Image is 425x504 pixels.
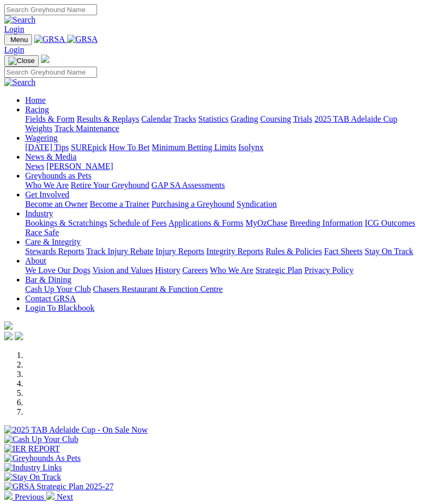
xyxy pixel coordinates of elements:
a: Minimum Betting Limits [152,143,236,152]
a: Results & Replays [77,114,139,123]
a: Care & Integrity [25,237,81,246]
a: How To Bet [109,143,150,152]
a: We Love Our Dogs [25,266,90,275]
div: About [25,266,421,275]
img: chevron-right-pager-white.svg [46,491,55,500]
a: Strategic Plan [256,266,302,275]
a: Bar & Dining [25,275,71,284]
a: Wagering [25,133,58,142]
a: Track Injury Rebate [86,247,153,256]
a: Schedule of Fees [109,218,166,227]
a: Next [46,492,73,501]
div: Care & Integrity [25,247,421,256]
div: News & Media [25,162,421,171]
a: Syndication [237,199,277,208]
a: [DATE] Tips [25,143,69,152]
a: Rules & Policies [265,247,322,256]
a: Retire Your Greyhound [71,181,150,190]
span: Previous [15,492,44,501]
a: Industry [25,209,53,218]
div: Wagering [25,143,421,152]
a: Stewards Reports [25,247,84,256]
a: Login To Blackbook [25,303,94,312]
img: Search [4,15,36,25]
img: Search [4,78,36,87]
input: Search [4,4,97,15]
a: Cash Up Your Club [25,285,91,293]
img: Close [8,57,35,65]
a: ICG Outcomes [365,218,415,227]
img: facebook.svg [4,332,13,340]
img: logo-grsa-white.png [4,321,13,330]
a: Calendar [141,114,172,123]
img: GRSA Strategic Plan 2025-27 [4,482,113,491]
a: Breeding Information [290,218,363,227]
img: GRSA [34,35,65,44]
a: News & Media [25,152,77,161]
a: Bookings & Scratchings [25,218,107,227]
a: MyOzChase [246,218,288,227]
a: Chasers Restaurant & Function Centre [93,285,222,293]
a: 2025 TAB Adelaide Cup [314,114,397,123]
a: Contact GRSA [25,294,76,303]
img: Industry Links [4,463,62,472]
button: Toggle navigation [4,34,32,45]
a: Become an Owner [25,199,88,208]
a: Coursing [260,114,291,123]
a: Weights [25,124,52,133]
a: Privacy Policy [304,266,354,275]
div: Racing [25,114,421,133]
a: Trials [293,114,312,123]
a: Get Involved [25,190,69,199]
a: Login [4,45,24,54]
a: Grading [231,114,258,123]
span: Next [57,492,73,501]
a: Integrity Reports [206,247,263,256]
a: Stay On Track [365,247,413,256]
div: Get Involved [25,199,421,209]
a: Racing [25,105,49,114]
a: Greyhounds as Pets [25,171,91,180]
img: GRSA [67,35,98,44]
input: Search [4,67,97,78]
a: Applications & Forms [168,218,243,227]
div: Bar & Dining [25,285,421,294]
a: Track Maintenance [55,124,119,133]
span: Menu [10,36,28,44]
a: Purchasing a Greyhound [152,199,235,208]
a: Race Safe [25,228,59,237]
a: Login [4,25,24,34]
a: Injury Reports [155,247,204,256]
button: Toggle navigation [4,55,39,67]
a: GAP SA Assessments [152,181,225,190]
a: Who We Are [210,266,253,275]
a: Vision and Values [92,266,153,275]
div: Greyhounds as Pets [25,181,421,190]
a: Careers [182,266,208,275]
a: Isolynx [238,143,263,152]
div: Industry [25,218,421,237]
img: IER REPORT [4,444,60,454]
a: Who We Are [25,181,69,190]
img: 2025 TAB Adelaide Cup - On Sale Now [4,425,148,435]
a: Statistics [198,114,229,123]
a: About [25,256,46,265]
img: Greyhounds As Pets [4,454,81,463]
a: History [155,266,180,275]
a: Home [25,96,46,104]
a: Previous [4,492,46,501]
a: Fact Sheets [324,247,363,256]
a: [PERSON_NAME] [46,162,113,171]
a: Become a Trainer [90,199,150,208]
a: Tracks [174,114,196,123]
img: Stay On Track [4,472,61,482]
img: chevron-left-pager-white.svg [4,491,13,500]
a: Fields & Form [25,114,75,123]
img: logo-grsa-white.png [41,55,49,63]
img: twitter.svg [15,332,23,340]
img: Cash Up Your Club [4,435,78,444]
a: News [25,162,44,171]
a: SUREpick [71,143,107,152]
